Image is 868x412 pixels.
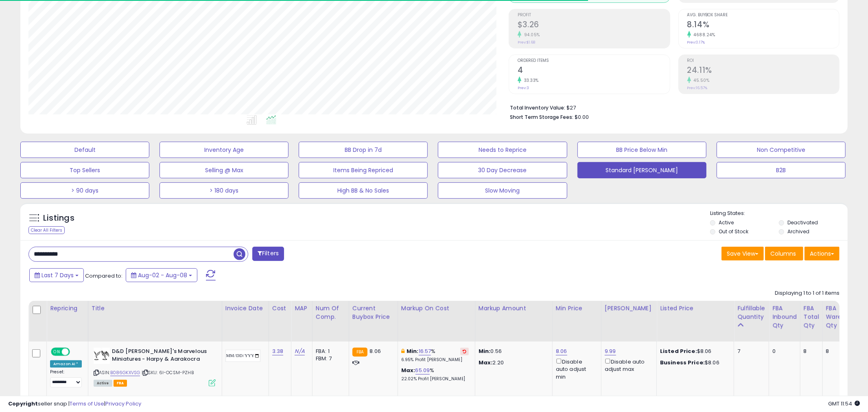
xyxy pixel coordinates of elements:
[510,104,565,111] b: Total Inventory Value:
[772,304,797,330] div: FBA inbound Qty
[518,59,669,63] span: Ordered Items
[299,162,428,178] button: Items Being Repriced
[316,355,343,362] div: FBM: 7
[52,348,62,355] span: ON
[160,142,289,158] button: Inventory Age
[518,20,669,31] h2: $3.26
[401,367,469,382] div: %
[660,304,730,313] div: Listed Price
[94,348,110,364] img: 41rH+G7IdmL._SL40_.jpg
[401,348,469,363] div: %
[737,348,763,355] div: 7
[112,348,211,365] b: D&D [PERSON_NAME]'s Marvelous Miniatures - Harpy & Aarakocra
[687,66,839,77] h2: 24.11%
[160,162,289,178] button: Selling @ Max
[316,348,343,355] div: FBA: 1
[69,348,82,355] span: OFF
[521,32,540,38] small: 94.05%
[605,347,616,355] a: 9.99
[20,162,149,178] button: Top Sellers
[521,77,539,83] small: 33.33%
[826,348,857,355] div: 8
[105,400,141,408] a: Privacy Policy
[50,304,85,313] div: Repricing
[556,357,595,381] div: Disable auto adjust min
[479,347,491,355] strong: Min:
[110,369,140,376] a: B086GKXVSG
[804,304,819,330] div: FBA Total Qty
[687,20,839,31] h2: 8.14%
[114,380,127,387] span: FBA
[479,304,549,313] div: Markup Amount
[687,85,708,90] small: Prev: 16.57%
[510,114,573,121] b: Short Term Storage Fees:
[479,359,493,366] strong: Max:
[518,40,535,45] small: Prev: $1.68
[222,301,269,342] th: CSV column name: cust_attr_3_Invoice Date
[50,369,82,388] div: Preset:
[299,142,428,158] button: BB Drop in 7d
[401,376,469,382] p: 22.02% Profit [PERSON_NAME]
[94,380,112,387] span: All listings currently available for purchase on Amazon
[401,304,472,313] div: Markup on Cost
[710,210,848,217] p: Listing States:
[722,247,764,261] button: Save View
[804,348,816,355] div: 8
[70,400,104,408] a: Terms of Use
[415,366,430,375] a: 65.09
[419,347,431,355] a: 16.57
[29,268,84,282] button: Last 7 Days
[85,272,122,280] span: Compared to:
[42,271,74,279] span: Last 7 Days
[438,142,567,158] button: Needs to Reprice
[687,40,705,45] small: Prev: 0.17%
[407,347,419,355] b: Min:
[826,304,860,330] div: FBA Warehouse Qty
[160,182,289,199] button: > 180 days
[518,13,669,18] span: Profit
[299,182,428,199] button: High BB & No Sales
[142,369,194,376] span: | SKU: 6I-OCSM-PZHB
[770,250,796,258] span: Columns
[787,219,818,226] label: Deactivated
[20,142,149,158] button: Default
[352,304,394,321] div: Current Buybox Price
[828,400,860,408] span: 2025-08-16 11:54 GMT
[518,66,669,77] h2: 4
[92,304,219,313] div: Title
[765,247,803,261] button: Columns
[8,400,38,408] strong: Copyright
[518,85,529,90] small: Prev: 3
[556,304,598,313] div: Min Price
[252,247,284,261] button: Filters
[94,348,216,386] div: ASIN:
[20,182,149,199] button: > 90 days
[438,162,567,178] button: 30 Day Decrease
[691,77,710,83] small: 45.50%
[370,347,381,355] span: 8.06
[691,32,715,38] small: 4688.24%
[556,347,567,355] a: 8.06
[438,182,567,199] button: Slow Moving
[737,304,765,321] div: Fulfillable Quantity
[295,347,304,355] a: N/A
[272,347,284,355] a: 3.38
[660,359,705,366] b: Business Price:
[575,113,589,121] span: $0.00
[401,357,469,363] p: 6.95% Profit [PERSON_NAME]
[28,226,65,234] div: Clear All Filters
[719,228,748,235] label: Out of Stock
[605,304,653,313] div: [PERSON_NAME]
[479,359,546,366] p: 2.20
[401,366,415,374] b: Max:
[295,304,308,313] div: MAP
[687,13,839,18] span: Avg. Buybox Share
[775,289,840,297] div: Displaying 1 to 1 of 1 items
[717,142,846,158] button: Non Competitive
[225,304,265,313] div: Invoice Date
[719,219,734,226] label: Active
[660,348,728,355] div: $8.06
[138,271,187,279] span: Aug-02 - Aug-08
[316,304,345,321] div: Num of Comp.
[687,59,839,63] span: ROI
